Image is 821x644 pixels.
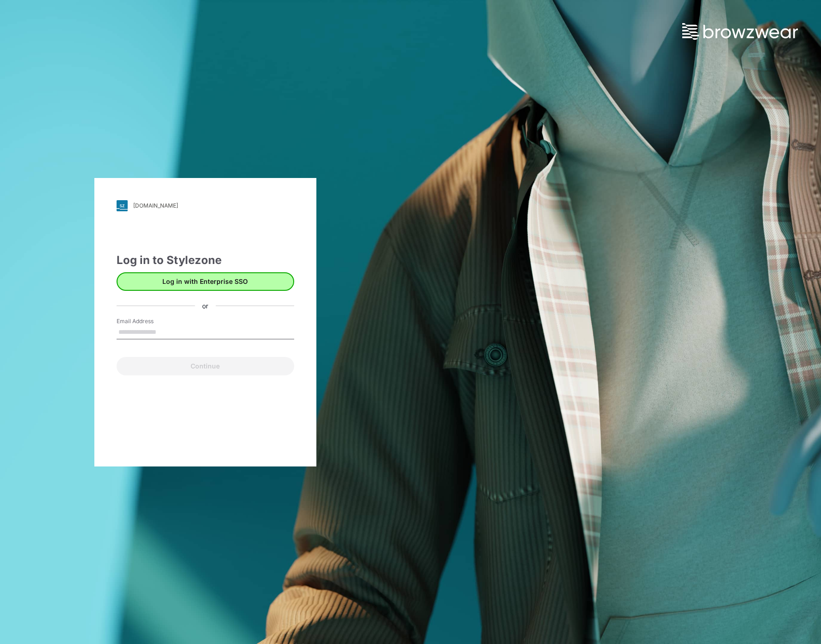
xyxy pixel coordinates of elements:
a: [DOMAIN_NAME] [117,200,294,211]
div: [DOMAIN_NAME] [133,202,178,209]
img: svg+xml;base64,PHN2ZyB3aWR0aD0iMjgiIGhlaWdodD0iMjgiIHZpZXdCb3g9IjAgMCAyOCAyOCIgZmlsbD0ibm9uZSIgeG... [117,200,128,211]
button: Log in with Enterprise SSO [117,272,294,291]
div: Log in to Stylezone [117,252,294,269]
label: Email Address [117,317,181,325]
img: browzwear-logo.73288ffb.svg [682,23,798,40]
div: or [195,301,216,311]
